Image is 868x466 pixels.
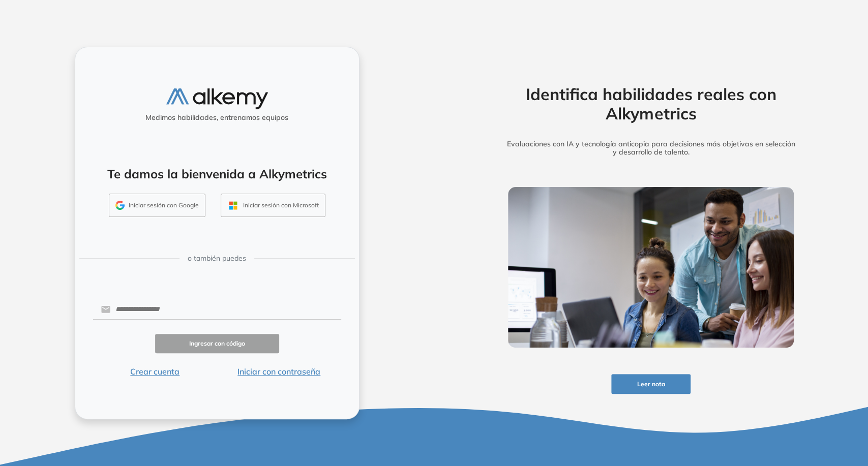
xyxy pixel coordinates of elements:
[93,365,217,378] button: Crear cuenta
[508,187,794,348] img: img-more-info
[188,253,246,264] span: o también puedes
[492,84,810,123] h2: Identifica habilidades reales con Alkymetrics
[79,113,355,122] h5: Medimos habilidades, entrenamos equipos
[155,334,279,354] button: Ingresar con código
[88,167,346,181] h4: Te damos la bienvenida a Alkymetrics
[115,201,125,210] img: GMAIL_ICON
[217,365,341,378] button: Iniciar con contraseña
[109,194,205,217] button: Iniciar sesión con Google
[221,194,325,217] button: Iniciar sesión con Microsoft
[166,88,268,109] img: logo-alkemy
[227,200,239,211] img: OUTLOOK_ICON
[611,374,691,394] button: Leer nota
[492,140,810,157] h5: Evaluaciones con IA y tecnología anticopia para decisiones más objetivas en selección y desarroll...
